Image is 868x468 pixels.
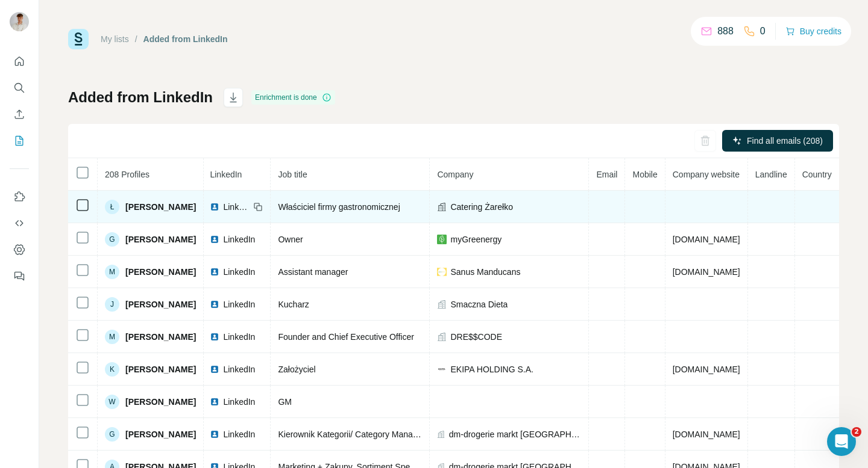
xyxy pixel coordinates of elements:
span: Założyciel [278,365,315,374]
span: [PERSON_NAME] [125,363,196,375]
span: LinkedIn [223,396,255,408]
span: LinkedIn [223,201,250,213]
img: LinkedIn logo [210,332,219,342]
button: Quick start [10,51,29,72]
div: J [105,297,119,312]
div: Added from LinkedIn [143,33,228,45]
span: LinkedIn [223,331,255,343]
div: G [105,427,119,442]
span: [PERSON_NAME] [125,428,196,440]
div: M [105,265,119,279]
button: Use Surfe API [10,212,29,234]
span: Owner [278,235,303,244]
iframe: Intercom live chat [827,427,856,456]
span: Mobile [632,170,657,179]
img: company-logo [437,235,447,244]
img: LinkedIn logo [210,397,219,407]
div: K [105,362,119,377]
span: Właściciel firmy gastronomicznej [278,202,400,212]
button: Find all emails (208) [722,130,833,152]
span: LinkedIn [223,428,255,440]
span: Email [596,170,617,179]
span: GM [278,397,292,407]
span: LinkedIn [223,266,255,278]
img: LinkedIn logo [210,430,219,439]
span: [PERSON_NAME] [125,233,196,245]
span: [PERSON_NAME] [125,201,196,213]
span: 208 Profiles [105,170,149,179]
span: EKIPA HOLDING S.A. [450,363,533,375]
div: G [105,232,119,247]
span: [PERSON_NAME] [125,331,196,343]
span: LinkedIn [223,363,255,375]
span: LinkedIn [210,170,242,179]
button: Use Surfe on LinkedIn [10,186,29,208]
span: [DOMAIN_NAME] [673,430,740,439]
button: Feedback [10,265,29,287]
div: M [105,330,119,344]
h1: Added from LinkedIn [68,88,213,107]
img: LinkedIn logo [210,235,219,244]
span: Job title [278,170,307,179]
span: Company website [673,170,740,179]
div: Ł [105,200,119,214]
div: Enrichment is done [251,90,335,105]
img: LinkedIn logo [210,267,219,277]
img: LinkedIn logo [210,202,219,212]
span: myGreenergy [450,233,502,245]
p: 0 [760,24,766,38]
p: 888 [717,24,734,38]
img: company-logo [437,365,447,374]
span: [DOMAIN_NAME] [673,235,740,244]
span: Assistant manager [278,267,348,277]
button: Dashboard [10,239,29,260]
span: Catering Żarełko [450,201,513,213]
button: Buy credits [785,23,841,40]
span: dm-drogerie markt [GEOGRAPHIC_DATA] [449,428,582,440]
button: Enrich CSV [10,103,29,125]
span: 2 [852,427,861,437]
span: LinkedIn [223,233,255,245]
img: company-logo [437,267,447,277]
span: [PERSON_NAME] [125,298,196,310]
div: W [105,395,119,409]
span: Smaczna Dieta [450,298,508,310]
span: Find all emails (208) [747,135,823,147]
span: Sanus Manducans [450,266,520,278]
li: / [135,33,137,45]
span: Country [802,170,832,179]
span: Company [437,170,473,179]
img: LinkedIn logo [210,365,219,374]
img: LinkedIn logo [210,300,219,309]
span: [PERSON_NAME] [125,396,196,408]
span: [DOMAIN_NAME] [673,365,740,374]
img: Avatar [10,12,29,31]
span: Kucharz [278,300,309,309]
span: [DOMAIN_NAME] [673,267,740,277]
span: LinkedIn [223,298,255,310]
span: Founder and Chief Executive Officer [278,332,414,342]
button: My lists [10,130,29,152]
span: DRE$$CODE [450,331,502,343]
span: [PERSON_NAME] [125,266,196,278]
span: Landline [755,170,787,179]
span: Kierownik Kategorii/ Category Manager [278,430,425,439]
a: My lists [101,34,129,44]
img: Surfe Logo [68,29,89,49]
button: Search [10,77,29,99]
